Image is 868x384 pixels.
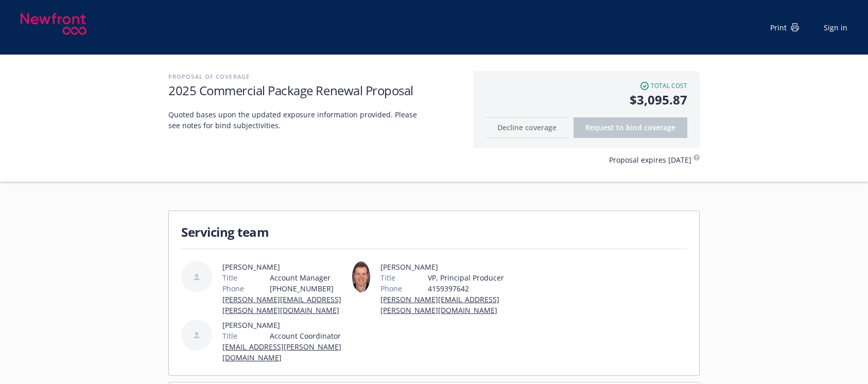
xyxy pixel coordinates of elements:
span: Account Coordinator [270,330,348,341]
span: Decline coverage [497,123,557,132]
span: [PERSON_NAME] [222,320,348,330]
a: Sign in [824,22,847,33]
span: Request to bind [585,123,675,132]
a: [PERSON_NAME][EMAIL_ADDRESS][PERSON_NAME][DOMAIN_NAME] [380,294,499,315]
span: Quoted bases upon the updated exposure information provided. Please see notes for bind subjectivi... [168,109,426,131]
span: coverage [644,123,675,132]
span: Phone [222,283,244,294]
button: Decline coverage [485,117,568,138]
span: [PERSON_NAME] [222,261,348,272]
h2: Proposal of coverage [168,71,463,82]
span: Title [222,272,237,283]
h1: Servicing team [181,223,687,240]
div: Print [770,22,799,33]
button: Request to bindcoverage [574,117,687,138]
a: [EMAIL_ADDRESS][PERSON_NAME][DOMAIN_NAME] [222,342,341,362]
span: VP, Principal Producer [428,272,519,283]
span: Proposal expires [DATE] [609,154,691,165]
span: Title [380,272,395,283]
h1: 2025 Commercial Package Renewal Proposal [168,82,463,99]
img: employee photo [352,261,370,292]
span: [PHONE_NUMBER] [270,283,348,294]
span: [PERSON_NAME] [380,261,519,272]
span: Total cost [651,81,687,91]
span: 4159397642 [428,283,519,294]
span: Title [222,330,237,341]
a: [PERSON_NAME][EMAIL_ADDRESS][PERSON_NAME][DOMAIN_NAME] [222,294,341,315]
span: Account Manager [270,272,348,283]
span: $3,095.87 [485,91,687,109]
span: Phone [380,283,402,294]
